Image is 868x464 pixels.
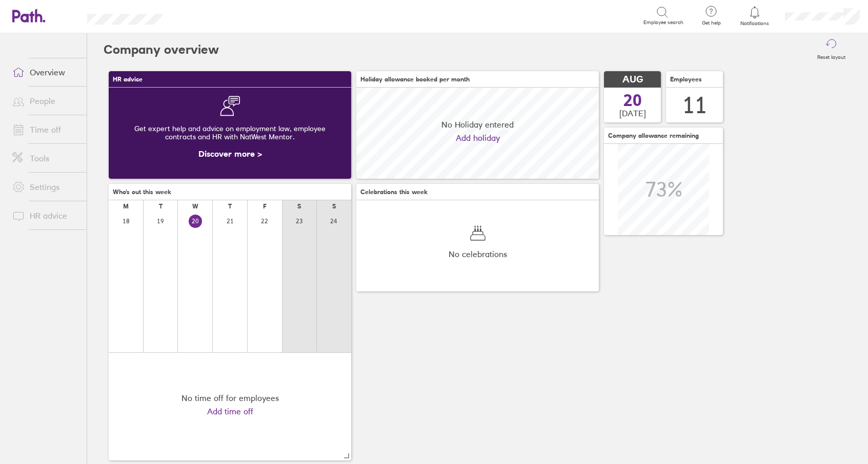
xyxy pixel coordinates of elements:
a: Add holiday [456,133,500,142]
span: HR advice [113,76,143,83]
div: 11 [682,92,707,118]
div: S [332,203,336,210]
button: Reset layout [811,33,852,66]
a: Add time off [207,407,253,416]
a: Overview [4,62,87,82]
div: F [263,203,267,210]
span: Employees [670,76,702,83]
div: No time off for employees [181,393,279,403]
a: Discover more > [198,149,262,159]
a: HR advice [4,205,87,226]
a: Notifications [738,5,772,27]
span: [DATE] [619,109,646,118]
div: S [297,203,301,210]
span: Notifications [738,20,772,27]
span: No celebrations [449,249,507,259]
span: 20 [623,92,642,109]
h2: Company overview [104,33,219,66]
span: Who's out this week [113,188,171,196]
span: AUG [622,74,643,85]
a: People [4,91,87,111]
span: Get help [695,20,728,26]
label: Reset layout [811,51,852,60]
div: Search [191,11,217,20]
div: Get expert help and advice on employment law, employee contracts and HR with NatWest Mentor. [117,116,343,149]
a: Tools [4,148,87,168]
a: Time off [4,119,87,140]
div: T [159,203,163,210]
span: Holiday allowance booked per month [360,76,470,83]
div: W [192,203,198,210]
div: M [123,203,129,210]
span: Celebrations this week [360,188,428,196]
a: Settings [4,177,87,197]
span: Company allowance remaining [608,132,699,139]
div: T [228,203,232,210]
span: Employee search [643,19,683,26]
span: No Holiday entered [441,120,514,129]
